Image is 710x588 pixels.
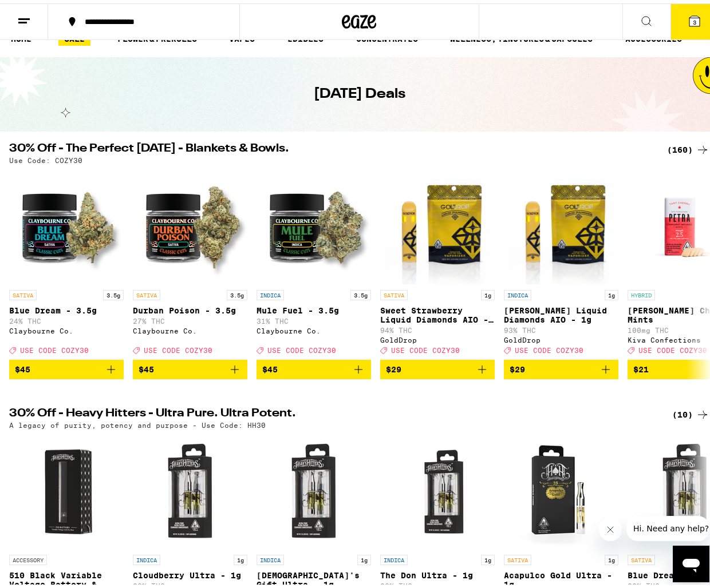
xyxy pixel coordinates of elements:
[605,287,618,297] p: 1g
[633,361,649,371] span: $21
[257,551,284,562] p: INDICA
[504,551,531,562] p: SATIVA
[510,361,525,371] span: $29
[9,356,124,376] button: Add to bag
[9,303,124,312] p: Blue Dream - 3.5g
[314,81,405,101] h1: [DATE] Deals
[133,567,247,577] p: Cloudberry Ultra - 1g
[9,140,653,153] h2: 30% Off - The Perfect [DATE] - Blankets & Bowls.
[20,343,89,351] span: USE CODE COZY30
[257,324,371,331] div: Claybourne Co.
[504,567,618,586] p: Acapulco Gold Ultra - 1g
[628,287,655,297] p: HYBRID
[380,356,495,376] button: Add to bag
[384,166,490,281] img: GoldDrop - Sweet Strawberry Liquid Diamonds AIO - 1g
[391,343,460,351] span: USE CODE COZY30
[257,567,371,586] p: [DEMOGRAPHIC_DATA]'s Gift Ultra - 1g
[9,324,124,331] div: Claybourne Co.
[667,140,709,153] a: (160)
[133,431,247,546] img: Heavy Hitters - Cloudberry Ultra - 1g
[380,579,495,586] p: 89% THC
[504,166,618,356] a: Open page for King Louis Liquid Diamonds AIO - 1g from GoldDrop
[262,361,278,371] span: $45
[133,287,160,297] p: SATIVA
[133,579,247,586] p: 89% THC
[504,333,618,340] div: GoldDrop
[9,551,47,562] p: ACCESSORY
[133,314,247,321] p: 27% THC
[9,166,124,281] img: Claybourne Co. - Blue Dream - 3.5g
[504,287,531,297] p: INDICA
[139,361,154,371] span: $45
[133,303,247,312] p: Durban Poison - 3.5g
[133,356,247,376] button: Add to bag
[9,166,124,356] a: Open page for Blue Dream - 3.5g from Claybourne Co.
[386,361,401,371] span: $29
[380,323,495,331] p: 94% THC
[380,551,408,562] p: INDICA
[257,431,371,546] img: Heavy Hitters - God's Gift Ultra - 1g
[133,166,247,356] a: Open page for Durban Poison - 3.5g from Claybourne Co.
[257,166,371,356] a: Open page for Mule Fuel - 3.5g from Claybourne Co.
[380,166,495,356] a: Open page for Sweet Strawberry Liquid Diamonds AIO - 1g from GoldDrop
[515,343,583,351] span: USE CODE COZY30
[9,567,124,586] p: 510 Black Variable Voltage Battery & Charger
[9,418,266,426] p: A legacy of purity, potency and purpose - Use Code: HH30
[508,166,614,281] img: GoldDrop - King Louis Liquid Diamonds AIO - 1g
[626,512,709,538] iframe: Message from company
[504,356,618,376] button: Add to bag
[380,287,408,297] p: SATIVA
[9,314,124,321] p: 24% THC
[628,551,655,562] p: SATIVA
[144,343,212,351] span: USE CODE COZY30
[504,431,618,546] img: Heavy Hitters - Acapulco Gold Ultra - 1g
[9,431,124,546] img: Heavy Hitters - 510 Black Variable Voltage Battery & Charger
[9,153,82,161] p: Use Code: COZY30
[257,287,284,297] p: INDICA
[133,324,247,331] div: Claybourne Co.
[133,551,160,562] p: INDICA
[380,303,495,321] p: Sweet Strawberry Liquid Diamonds AIO - 1g
[350,287,371,297] p: 3.5g
[257,303,371,312] p: Mule Fuel - 3.5g
[234,551,247,562] p: 1g
[693,15,696,22] span: 3
[15,361,30,371] span: $45
[133,166,247,281] img: Claybourne Co. - Durban Poison - 3.5g
[9,287,37,297] p: SATIVA
[673,542,709,579] iframe: Button to launch messaging window
[9,404,653,418] h2: 30% Off - Heavy Hitters - Ultra Pure. Ultra Potent.
[638,343,707,351] span: USE CODE COZY30
[380,431,495,546] img: Heavy Hitters - The Don Ultra - 1g
[380,333,495,340] div: GoldDrop
[599,515,622,538] iframe: Close message
[257,314,371,321] p: 31% THC
[504,303,618,321] p: [PERSON_NAME] Liquid Diamonds AIO - 1g
[605,551,618,562] p: 1g
[257,356,371,376] button: Add to bag
[257,166,371,281] img: Claybourne Co. - Mule Fuel - 3.5g
[103,287,124,297] p: 3.5g
[481,551,495,562] p: 1g
[672,404,709,418] a: (10)
[227,287,247,297] p: 3.5g
[357,551,371,562] p: 1g
[504,323,618,331] p: 93% THC
[267,343,336,351] span: USE CODE COZY30
[380,567,495,577] p: The Don Ultra - 1g
[481,287,495,297] p: 1g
